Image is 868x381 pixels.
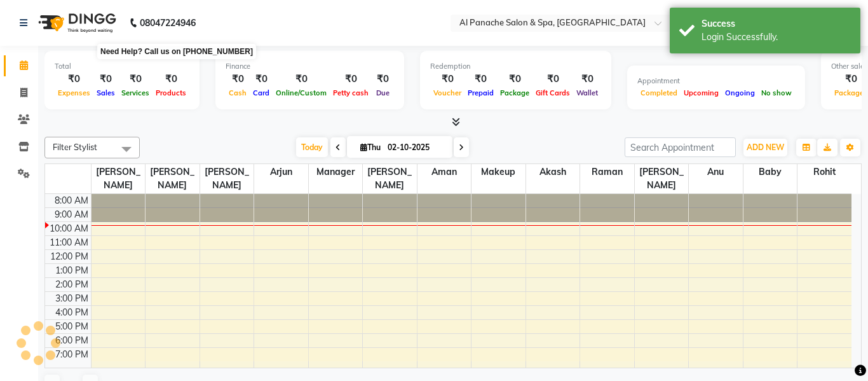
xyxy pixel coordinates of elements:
[363,164,417,193] span: [PERSON_NAME]
[573,72,601,87] div: ₹0
[430,88,465,97] span: Voucher
[384,138,447,157] input: 2025-10-02
[226,72,250,87] div: ₹0
[226,88,250,97] span: Cash
[689,164,743,180] span: Anu
[417,164,471,180] span: Aman
[702,31,851,44] div: Login Successfully.
[471,164,526,180] span: Makeup
[747,142,784,152] span: ADD NEW
[118,88,153,97] span: Services
[465,88,497,97] span: Prepaid
[118,72,153,87] div: ₹0
[758,88,795,97] span: No show
[146,164,200,193] span: [PERSON_NAME]
[153,88,189,97] span: Products
[52,208,91,221] div: 9:00 AM
[140,5,196,41] b: 08047224946
[250,72,273,87] div: ₹0
[681,88,722,97] span: Upcoming
[55,88,93,97] span: Expenses
[573,88,601,97] span: Wallet
[330,88,372,97] span: Petty cash
[625,137,736,157] input: Search Appointment
[743,139,787,156] button: ADD NEW
[53,320,91,333] div: 5:00 PM
[637,76,795,87] div: Appointment
[296,137,328,157] span: Today
[497,88,532,97] span: Package
[273,72,330,87] div: ₹0
[52,194,91,207] div: 8:00 AM
[497,72,532,87] div: ₹0
[226,61,394,72] div: Finance
[55,72,93,87] div: ₹0
[532,72,573,87] div: ₹0
[532,88,573,97] span: Gift Cards
[254,164,308,180] span: Arjun
[55,61,189,72] div: Total
[580,164,634,180] span: Raman
[273,88,330,97] span: Online/Custom
[53,264,91,277] div: 1:00 PM
[430,61,601,72] div: Redemption
[53,348,91,361] div: 7:00 PM
[722,88,758,97] span: Ongoing
[526,164,580,180] span: Akash
[93,88,118,97] span: Sales
[53,334,91,347] div: 6:00 PM
[53,278,91,291] div: 2:00 PM
[47,236,91,249] div: 11:00 AM
[373,88,393,97] span: Due
[250,88,273,97] span: Card
[93,72,118,87] div: ₹0
[48,250,91,263] div: 12:00 PM
[635,164,689,193] span: [PERSON_NAME]
[797,164,851,180] span: Rohit
[53,142,97,152] span: Filter Stylist
[330,72,372,87] div: ₹0
[637,88,681,97] span: Completed
[153,72,189,87] div: ₹0
[92,164,146,193] span: [PERSON_NAME]
[430,72,465,87] div: ₹0
[200,164,254,193] span: [PERSON_NAME]
[743,164,797,180] span: Baby
[702,17,851,31] div: Success
[53,292,91,305] div: 3:00 PM
[32,5,119,41] img: logo
[309,164,363,180] span: Manager
[357,142,384,152] span: Thu
[372,72,394,87] div: ₹0
[53,306,91,319] div: 4:00 PM
[465,72,497,87] div: ₹0
[47,222,91,235] div: 10:00 AM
